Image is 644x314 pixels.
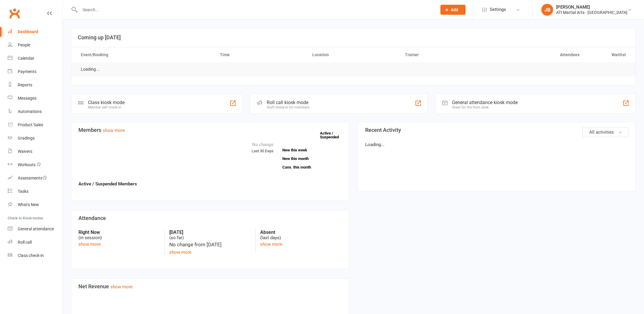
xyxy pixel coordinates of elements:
div: Roll call kiosk mode [267,100,310,105]
a: Waivers [8,145,62,158]
a: show more [103,128,125,133]
a: show more [78,242,101,247]
a: Roll call [8,236,62,249]
input: Search... [78,6,433,14]
div: Waivers [18,149,32,154]
div: Product Sales [18,122,43,127]
a: show more [169,250,191,255]
th: Waitlist [585,47,631,62]
div: JB [541,4,553,16]
a: People [8,38,62,52]
a: show more [110,284,133,289]
h3: Members [78,127,342,133]
a: New this month [282,157,342,161]
a: Calendar [8,52,62,65]
div: Messages [18,96,36,101]
th: Event/Booking [75,47,215,62]
h3: Net Revenue [78,284,342,289]
td: Loading... [75,62,105,76]
div: Calendar [18,56,34,61]
div: Staff check-in for members [267,105,310,109]
button: Add [440,5,466,15]
div: (last days) [260,229,342,241]
div: Reports [18,82,32,87]
div: Last 30 Days [252,141,273,154]
th: Location [307,47,400,62]
a: Product Sales [8,118,62,132]
div: Gradings [18,136,35,140]
div: No change from [DATE] [169,241,251,249]
a: Payments [8,65,62,78]
a: show more [260,242,282,247]
th: Attendees [492,47,585,62]
div: [PERSON_NAME] [556,4,627,10]
div: No change [252,141,273,148]
div: Automations [18,109,42,114]
span: Add [451,7,458,12]
div: Class kiosk mode [88,100,125,105]
div: General attendance [18,226,54,231]
a: General attendance kiosk mode [8,222,62,236]
div: Payments [18,69,36,74]
span: All activities [589,130,614,135]
div: What's New [18,202,39,207]
button: All activities [582,127,628,137]
strong: [DATE] [169,229,251,235]
span: Settings [490,3,506,16]
a: Messages [8,92,62,105]
a: Dashboard [8,25,62,38]
a: Active / Suspended [320,127,346,143]
div: Assessments [18,176,47,180]
a: Class kiosk mode [8,249,62,262]
strong: Right Now [78,229,160,235]
div: Great for the front desk [452,105,518,109]
div: ATI Martial Arts - [GEOGRAPHIC_DATA] [556,10,627,15]
div: (in session) [78,229,160,241]
a: What's New [8,198,62,211]
a: Gradings [8,132,62,145]
a: New this week [282,148,342,152]
div: (so far) [169,229,251,241]
div: Dashboard [18,29,38,34]
th: Trainer [400,47,492,62]
a: Tasks [8,185,62,198]
th: Time [215,47,307,62]
a: Reports [8,78,62,92]
h3: Coming up [DATE] [78,35,629,41]
strong: Active / Suspended Members [78,181,137,187]
div: Workouts [18,162,36,167]
div: Roll call [18,240,32,245]
h3: Recent Activity [365,127,628,133]
strong: Absent [260,229,342,235]
a: Assessments [8,171,62,185]
div: People [18,43,30,47]
div: Tasks [18,189,28,194]
div: Member self check-in [88,105,125,109]
a: Workouts [8,158,62,171]
h3: Attendance [78,215,342,221]
p: Loading... [365,141,628,148]
a: Canx. this month [282,165,342,169]
a: Automations [8,105,62,118]
a: Clubworx [7,6,22,21]
div: Class check-in [18,253,44,258]
div: General attendance kiosk mode [452,100,518,105]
